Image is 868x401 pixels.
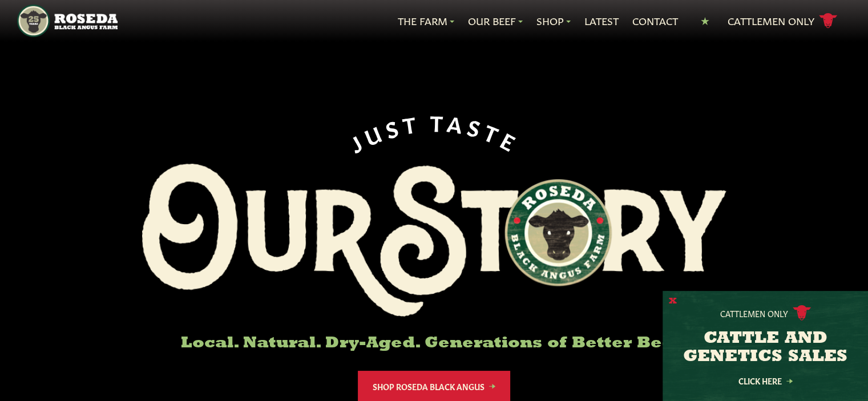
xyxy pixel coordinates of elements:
[465,114,487,140] span: S
[669,295,677,307] button: X
[720,307,788,319] p: Cattlemen Only
[382,113,404,139] span: S
[714,377,817,384] a: Click Here
[401,110,422,135] span: T
[446,110,468,135] span: A
[584,14,619,29] a: Latest
[481,119,506,147] span: T
[17,5,117,37] img: https://roseda.com/wp-content/uploads/2021/05/roseda-25-header.png
[677,330,854,366] h3: CATTLE AND GENETICS SALES
[360,118,387,147] span: U
[728,11,837,31] a: Cattlemen Only
[468,14,523,29] a: Our Beef
[142,335,726,353] h6: Local. Natural. Dry-Aged. Generations of Better Beef.
[498,127,524,155] span: E
[632,14,678,29] a: Contact
[358,371,510,401] a: Shop Roseda Black Angus
[430,110,448,133] span: T
[344,110,525,155] div: JUST TASTE
[793,305,811,321] img: cattle-icon.svg
[344,127,368,155] span: J
[142,164,726,317] img: Roseda Black Aangus Farm
[398,14,454,29] a: The Farm
[536,14,571,29] a: Shop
